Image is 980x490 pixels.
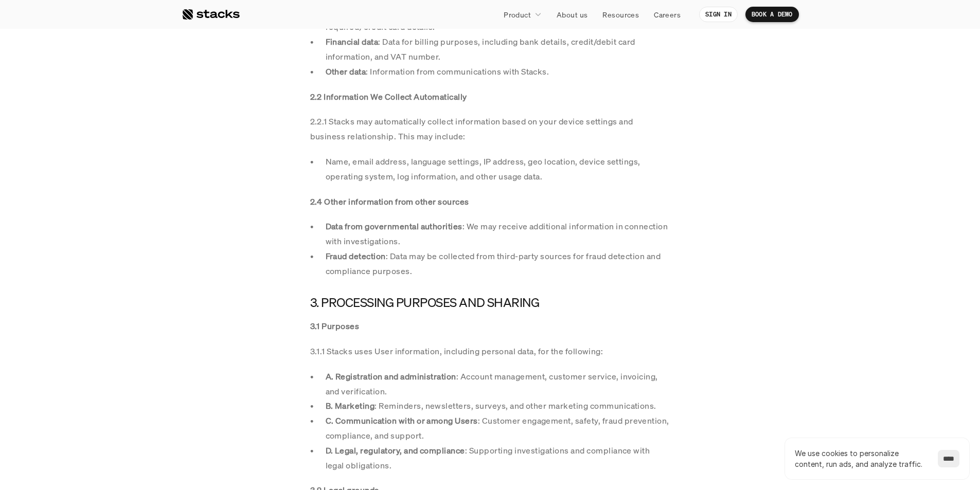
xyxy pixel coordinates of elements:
strong: 2.2 Information We Collect Automatically [310,91,467,102]
p: : We may receive additional information in connection with investigations. [326,219,670,249]
p: : Customer engagement, safety, fraud prevention, compliance, and support. [326,413,670,443]
p: Careers [654,9,681,20]
strong: D. Legal, regulatory, and compliance [326,445,465,456]
p: We use cookies to personalize content, run ads, and analyze traffic. [795,448,928,469]
strong: Data from governmental authorities [326,221,462,232]
strong: B. Marketing [326,400,375,411]
h4: 3. PROCESSING PURPOSES AND SHARING [310,294,670,312]
p: Product [504,9,531,20]
p: BOOK A DEMO [752,11,793,18]
p: : Supporting investigations and compliance with legal obligations. [326,443,670,473]
p: SIGN IN [705,11,732,18]
strong: C. Communication with or among Users [326,415,478,426]
a: Resources [596,5,645,24]
p: Name, email address, language settings, IP address, geo location, device settings, operating syst... [326,154,670,184]
p: About us [557,9,587,20]
strong: Other data [326,66,366,77]
a: BOOK A DEMO [745,7,799,22]
strong: Fraud detection [326,250,386,262]
a: SIGN IN [699,7,738,22]
a: About us [550,5,594,24]
strong: Financial data [326,36,379,47]
p: : Data for billing purposes, including bank details, credit/debit card information, and VAT number. [326,34,670,64]
p: : Account management, customer service, invoicing, and verification. [326,369,670,399]
a: Careers [648,5,687,24]
strong: A. Registration and administration [326,371,456,382]
strong: 2.4 Other information from other sources [310,196,469,207]
p: : Data may be collected from third-party sources for fraud detection and compliance purposes. [326,249,670,279]
p: : Information from communications with Stacks. [326,64,670,79]
p: Resources [602,9,639,20]
strong: 3.1 Purposes [310,320,360,332]
p: : Reminders, newsletters, surveys, and other marketing communications. [326,398,670,413]
p: 3.1.1 Stacks uses User information, including personal data, for the following: [310,344,670,359]
p: 2.2.1 Stacks may automatically collect information based on your device settings and business rel... [310,114,670,144]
